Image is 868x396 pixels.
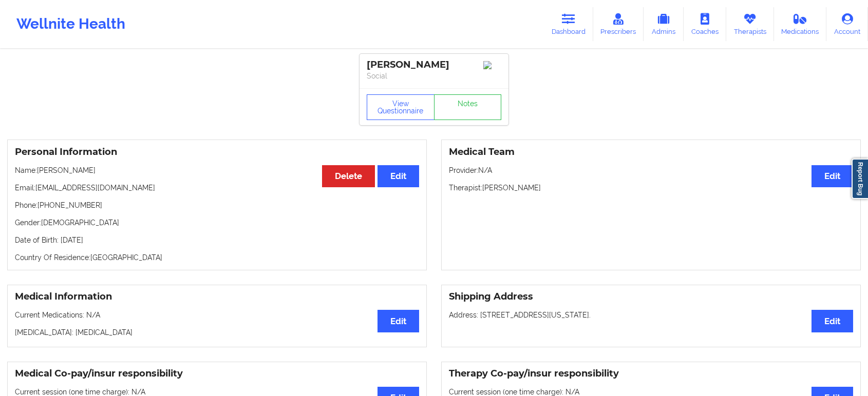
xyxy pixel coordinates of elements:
[449,291,853,303] h3: Shipping Address
[449,146,853,158] h3: Medical Team
[15,235,419,245] p: Date of Birth: [DATE]
[15,165,419,175] p: Name: [PERSON_NAME]
[15,310,419,320] p: Current Medications: N/A
[644,7,684,41] a: Admins
[15,252,419,263] p: Country Of Residence: [GEOGRAPHIC_DATA]
[544,7,593,41] a: Dashboard
[812,310,853,332] button: Edit
[826,7,868,41] a: Account
[684,7,726,41] a: Coaches
[593,7,644,41] a: Prescribers
[449,165,853,175] p: Provider: N/A
[15,291,419,303] h3: Medical Information
[15,327,419,338] p: [MEDICAL_DATA]: [MEDICAL_DATA]
[378,165,419,187] button: Edit
[774,7,827,41] a: Medications
[367,59,501,71] div: [PERSON_NAME]
[483,61,501,69] img: Image%2Fplaceholer-image.png
[449,183,853,193] p: Therapist: [PERSON_NAME]
[852,159,868,199] a: Report Bug
[434,94,502,120] a: Notes
[367,71,501,81] p: Social
[726,7,774,41] a: Therapists
[15,183,419,193] p: Email: [EMAIL_ADDRESS][DOMAIN_NAME]
[15,200,419,210] p: Phone: [PHONE_NUMBER]
[322,165,375,187] button: Delete
[15,368,419,380] h3: Medical Co-pay/insur responsibility
[378,310,419,332] button: Edit
[15,217,419,228] p: Gender: [DEMOGRAPHIC_DATA]
[812,165,853,187] button: Edit
[449,310,853,320] p: Address: [STREET_ADDRESS][US_STATE].
[367,94,435,120] button: View Questionnaire
[15,146,419,158] h3: Personal Information
[449,368,853,380] h3: Therapy Co-pay/insur responsibility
